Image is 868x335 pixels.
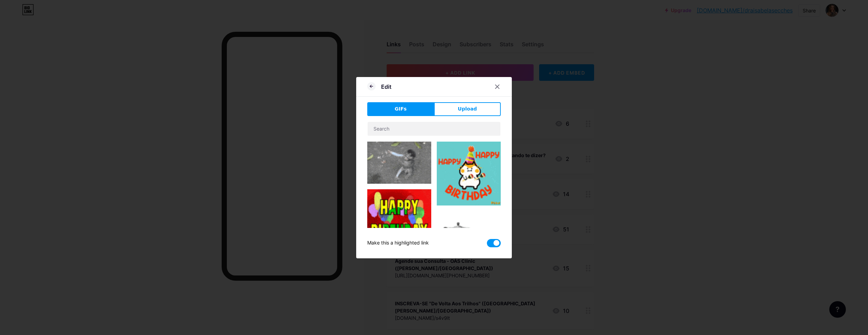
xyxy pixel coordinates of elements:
[367,142,431,184] img: Gihpy
[367,239,429,247] div: Make this a highlighted link
[367,189,431,253] img: Gihpy
[368,122,500,136] input: Search
[437,142,501,205] img: Gihpy
[395,105,407,113] span: GIFs
[367,102,434,116] button: GIFs
[437,211,501,280] img: Gihpy
[434,102,501,116] button: Upload
[381,83,391,91] div: Edit
[458,105,477,113] span: Upload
